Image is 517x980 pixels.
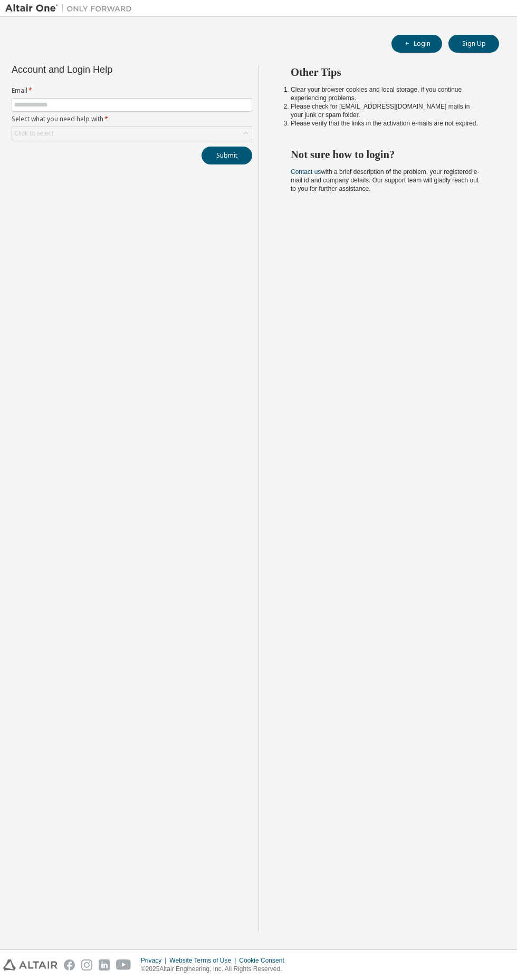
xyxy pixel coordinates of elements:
div: Click to select [14,129,53,138]
img: instagram.svg [81,959,92,971]
img: Altair One [5,3,137,14]
img: facebook.svg [64,959,75,971]
div: Privacy [141,956,169,965]
span: with a brief description of the problem, your registered e-mail id and company details. Our suppo... [291,168,480,192]
div: Account and Login Help [12,65,204,74]
li: Clear your browser cookies and local storage, if you continue experiencing problems. [291,85,480,102]
a: Contact us [291,168,321,176]
li: Please check for [EMAIL_ADDRESS][DOMAIN_NAME] mails in your junk or spam folder. [291,102,480,119]
img: youtube.svg [116,959,131,971]
div: Cookie Consent [239,956,290,965]
img: altair_logo.svg [3,959,58,971]
h2: Not sure how to login? [291,148,480,161]
label: Email [12,86,252,95]
p: © 2025 Altair Engineering, Inc. All Rights Reserved. [141,965,291,974]
li: Please verify that the links in the activation e-mails are not expired. [291,119,480,128]
img: linkedin.svg [99,959,110,971]
button: Submit [202,147,252,164]
div: Click to select [12,127,252,140]
button: Login [391,35,442,53]
h2: Other Tips [291,65,480,79]
button: Sign Up [448,35,499,53]
div: Website Terms of Use [169,956,239,965]
label: Select what you need help with [12,115,252,123]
